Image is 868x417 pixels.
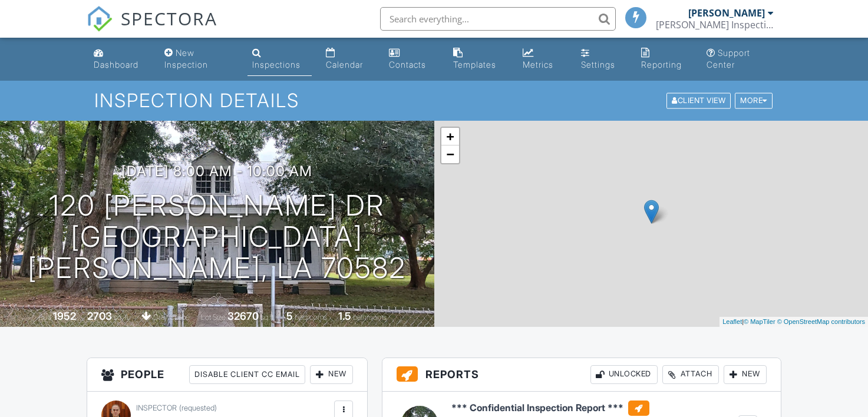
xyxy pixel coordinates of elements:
div: | [720,317,868,327]
a: Templates [448,42,508,76]
div: Contacts [389,59,426,69]
div: Reporting [641,59,682,69]
div: 1952 [53,310,76,322]
div: More [735,93,773,109]
h6: *** Confidential Inspection Report *** [451,401,649,416]
img: The Best Home Inspection Software - Spectora [87,6,113,32]
a: © MapTiler [744,318,775,325]
span: Inspector [136,403,177,412]
div: Client View [666,93,731,109]
span: bedrooms [295,313,327,322]
div: New [310,365,353,384]
a: Calendar [321,42,375,76]
a: Contacts [384,42,440,76]
span: sq.ft. [260,313,275,322]
span: Built [38,313,51,322]
div: Support Center [707,48,750,69]
div: Metrics [523,59,553,69]
a: Support Center [702,42,778,76]
div: Dashboard [94,59,138,69]
div: Inspections [252,59,301,69]
span: crawlspace [153,313,190,322]
a: Zoom out [441,145,459,163]
div: Settings [581,59,615,69]
div: [PERSON_NAME] [688,7,765,19]
a: Dashboard [89,42,150,76]
div: Calendar [326,59,363,69]
span: bathrooms [353,313,387,322]
a: Zoom in [441,128,459,145]
div: 1.5 [338,310,351,322]
a: Settings [576,42,626,76]
span: sq. ft. [114,313,130,322]
a: Reporting [636,42,693,76]
div: Attach [662,365,719,384]
a: New Inspection [160,42,238,76]
div: 32670 [227,310,259,322]
div: Disable Client CC Email [189,365,305,384]
div: Unlocked [590,365,658,384]
h3: People [87,358,367,392]
h1: 120 [PERSON_NAME] Dr [GEOGRAPHIC_DATA][PERSON_NAME], LA 70582 [19,190,415,283]
div: 5 [286,310,293,322]
h3: [DATE] 8:00 am - 10:00 am [121,163,312,179]
a: Leaflet [722,318,742,325]
div: New [724,365,767,384]
h3: Reports [382,358,780,392]
a: © OpenStreetMap contributors [777,318,865,325]
span: (requested) [179,403,217,412]
div: New Inspection [164,48,208,69]
a: Client View [665,95,734,104]
input: Search everything... [380,7,616,31]
a: Inspections [247,42,311,76]
span: SPECTORA [121,6,217,31]
div: 2703 [87,310,112,322]
h1: Inspection Details [94,90,774,111]
div: Templates [453,59,496,69]
a: Metrics [518,42,567,76]
div: Thibodeaux Inspection Services, LLC [656,19,774,31]
a: SPECTORA [87,16,217,41]
span: Lot Size [201,313,226,322]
